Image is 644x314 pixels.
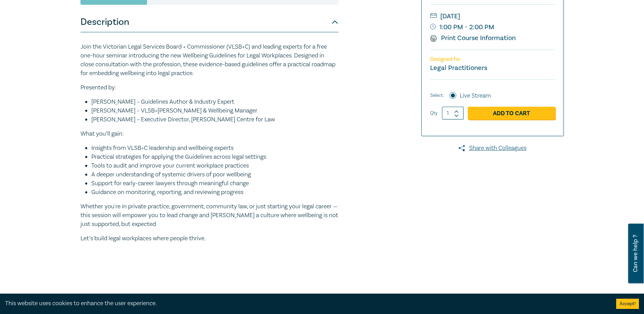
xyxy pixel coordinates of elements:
[430,22,555,33] small: 1:00 PM - 2:00 PM
[442,107,464,120] input: 1
[430,34,516,42] a: Print Course Information
[91,115,338,124] li: [PERSON_NAME] – Executive Director, [PERSON_NAME] Centre for Law
[91,98,338,106] li: [PERSON_NAME] – Guidelines Author & Industry Expert
[91,179,338,188] li: Support for early-career lawyers through meaningful change
[80,234,338,243] p: Let’s build legal workplaces where people thrive.
[91,153,338,161] li: Practical strategies for applying the Guidelines across legal settings
[80,202,338,229] p: Whether you're in private practice, government, community law, or just starting your legal career...
[460,91,491,100] label: Live Stream
[80,12,338,32] button: Description
[421,144,564,153] a: Share with Colleagues
[616,299,639,309] button: Accept cookies
[91,161,338,170] li: Tools to audit and improve your current workplace practices
[632,228,639,279] span: Can we help ?
[80,129,338,138] p: What you’ll gain:
[430,64,487,72] small: Legal Practitioners
[5,299,606,308] div: This website uses cookies to enhance the user experience.
[80,42,338,78] p: Join the Victorian Legal Services Board + Commissioner (VLSB+C) and leading experts for a free on...
[80,83,338,92] p: Presented by:
[91,144,338,153] li: Insights from VLSB+C leadership and wellbeing experts
[430,56,555,63] p: Designed for
[91,106,338,115] li: [PERSON_NAME] – VLSB+[PERSON_NAME] & Wellbeing Manager
[430,92,444,99] span: Select:
[430,109,438,117] label: Qty
[91,188,338,197] li: Guidance on monitoring, reporting, and reviewing progress
[91,170,338,179] li: A deeper understanding of systemic drivers of poor wellbeing
[430,11,555,22] small: [DATE]
[468,107,555,120] a: Add to Cart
